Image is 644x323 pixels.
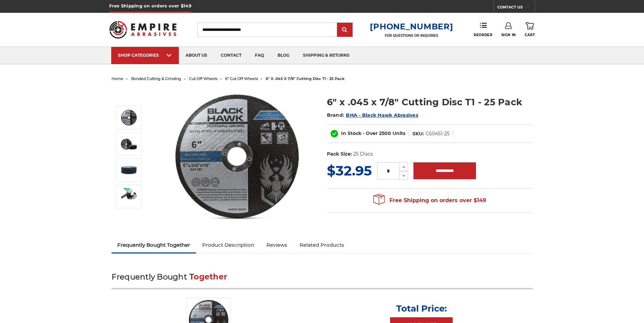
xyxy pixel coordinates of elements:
[120,162,137,179] img: 6" x .045 x 7/8" Cut Off Disks 25 Pack
[248,47,271,64] a: faq
[338,23,352,37] input: Submit
[474,22,492,37] a: Reorder
[120,109,137,126] img: 6" x .045 x 7/8" Cutting Disc T1
[327,96,533,109] h1: 6" x .045 x 7/8" Cutting Disc T1 - 25 Pack
[169,88,305,223] img: 6" x .045 x 7/8" Cutting Disc T1
[373,194,486,207] span: Free Shipping on orders over $149
[225,76,258,81] a: 6" cut off wheels
[396,303,447,314] p: Total Price:
[412,130,424,137] dt: SKU:
[327,162,372,179] span: $32.95
[525,33,535,37] span: Cart
[112,238,196,252] a: Frequently Bought Together
[296,47,356,64] a: shipping & returns
[497,3,535,13] a: CONTACT US
[196,238,260,252] a: Product Description
[271,47,296,64] a: blog
[426,130,450,137] dd: C60451-25
[131,76,181,81] a: bonded cutting & grinding
[266,76,344,81] span: 6" x .045 x 7/8" cutting disc t1 - 25 pack
[189,272,227,281] span: Together
[112,76,123,81] a: home
[501,33,516,37] span: Sign In
[353,151,373,158] dd: 25 Discs
[379,130,391,136] span: 2500
[363,130,378,136] span: - Over
[260,238,293,252] a: Reviews
[118,53,172,58] div: SHOP CATEGORIES
[327,151,352,158] dt: Pack Size:
[179,47,214,64] a: about us
[341,130,361,136] span: In Stock
[112,272,187,281] span: Frequently Bought
[293,238,350,252] a: Related Products
[327,112,344,118] span: Brand:
[120,188,137,205] img: 6 inch metal cutting angle grinder cut off wheel
[346,112,418,118] a: BHA - Black Hawk Abrasives
[109,17,177,43] img: Empire Abrasives
[189,76,217,81] a: cut-off wheels
[525,22,535,37] a: Cart
[370,22,453,31] a: [PHONE_NUMBER]
[370,33,453,38] p: FOR QUESTIONS OR INQUIRIES
[120,135,137,152] img: 6" x .045 x 7/8" Cut Off wheel
[474,33,492,37] span: Reorder
[214,47,248,64] a: contact
[392,130,405,136] span: Units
